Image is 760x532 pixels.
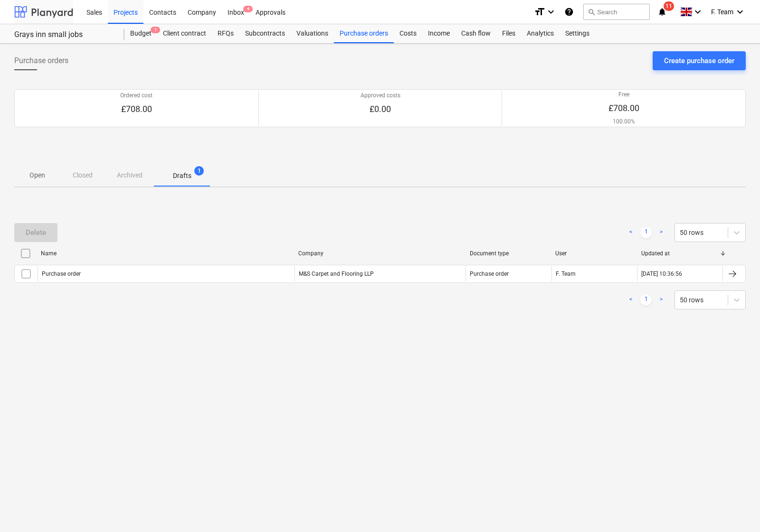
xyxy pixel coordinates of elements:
[394,24,422,43] a: Costs
[545,6,557,18] i: keyboard_arrow_down
[470,271,509,277] div: Purchase order
[334,24,394,43] a: Purchase orders
[496,24,521,43] a: Files
[712,486,760,532] iframe: Chat Widget
[42,271,81,277] div: Purchase order
[361,92,400,100] p: Approved costs
[555,250,634,257] div: User
[291,24,334,43] a: Valuations
[560,24,595,43] a: Settings
[194,166,204,176] span: 1
[734,6,746,18] i: keyboard_arrow_down
[521,24,560,43] a: Analytics
[456,24,496,43] a: Cash flow
[26,170,48,180] p: Open
[640,227,652,238] a: Page 1 is your current page
[608,118,639,126] p: 100.00%
[664,1,674,11] span: 11
[551,266,637,281] div: F. Team
[641,250,720,257] div: Updated at
[14,30,113,40] div: Grays inn small jobs
[583,4,650,20] button: Search
[625,294,636,306] a: Previous page
[692,6,703,18] i: keyboard_arrow_down
[470,250,548,257] div: Document type
[157,24,212,43] a: Client contract
[655,227,667,238] a: Next page
[14,55,68,66] span: Purchase orders
[173,171,191,181] p: Drafts
[711,8,733,16] span: F. Team
[608,91,639,99] p: Free
[588,8,595,16] span: search
[294,266,466,281] div: M&S Carpet and Flooring LLP
[625,227,636,238] a: Previous page
[534,6,545,18] i: format_size
[124,24,157,43] a: Budget1
[657,6,667,18] i: notifications
[243,6,253,12] span: 4
[655,294,667,306] a: Next page
[239,24,291,43] a: Subcontracts
[640,294,652,306] a: Page 1 is your current page
[564,6,574,18] i: Knowledge base
[653,51,746,70] button: Create purchase order
[151,27,160,33] span: 1
[664,55,734,67] div: Create purchase order
[422,24,456,43] a: Income
[212,24,239,43] a: RFQs
[120,92,152,100] p: Ordered cost
[120,103,152,115] p: £708.00
[298,250,462,257] div: Company
[361,103,400,115] p: £0.00
[641,271,682,277] div: [DATE] 10:36:56
[41,250,291,257] div: Name
[608,103,639,114] p: £708.00
[124,24,157,43] div: Budget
